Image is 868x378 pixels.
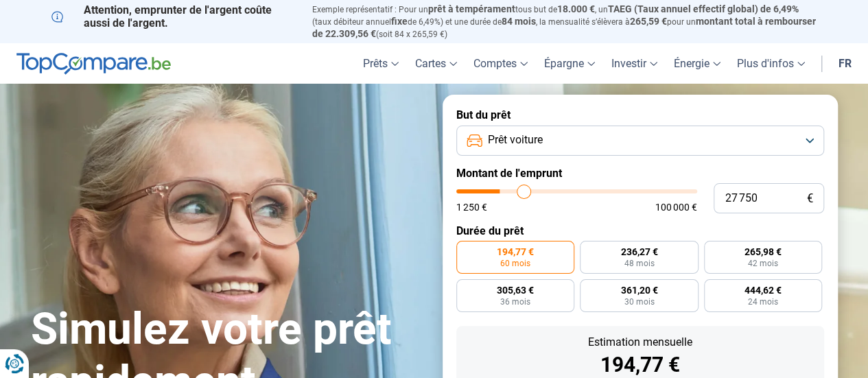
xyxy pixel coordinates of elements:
span: 194,77 € [497,247,534,257]
a: Plus d'infos [729,43,813,84]
span: 42 mois [748,259,778,268]
span: 100 000 € [655,202,697,212]
span: 18.000 € [557,3,595,14]
label: Montant de l'emprunt [456,167,824,180]
a: Épargne [536,43,603,84]
a: fr [830,43,860,84]
span: 60 mois [500,259,530,268]
span: 444,62 € [744,285,782,295]
a: Cartes [407,43,465,84]
span: 265,59 € [630,16,667,27]
p: Exemple représentatif : Pour un tous but de , un (taux débiteur annuel de 6,49%) et une durée de ... [312,3,817,40]
div: Estimation mensuelle [467,337,813,348]
label: Durée du prêt [456,224,824,237]
span: 265,98 € [744,247,782,257]
span: fixe [391,16,408,27]
span: prêt à tempérament [428,3,515,14]
a: Énergie [666,43,729,84]
span: TAEG (Taux annuel effectif global) de 6,49% [608,3,799,14]
div: 194,77 € [467,355,813,375]
span: Prêt voiture [488,132,543,147]
span: 36 mois [500,298,530,306]
span: 30 mois [624,298,654,306]
span: 305,63 € [497,285,534,295]
button: Prêt voiture [456,126,824,156]
span: 84 mois [502,16,536,27]
label: But du prêt [456,108,824,121]
a: Prêts [355,43,407,84]
p: Attention, emprunter de l'argent coûte aussi de l'argent. [51,3,296,29]
img: TopCompare [16,53,171,75]
span: 24 mois [748,298,778,306]
span: 236,27 € [620,247,657,257]
span: 48 mois [624,259,654,268]
span: 1 250 € [456,202,487,212]
span: montant total à rembourser de 22.309,56 € [312,16,816,39]
a: Investir [603,43,666,84]
span: 361,20 € [620,285,657,295]
a: Comptes [465,43,536,84]
span: € [807,193,813,204]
